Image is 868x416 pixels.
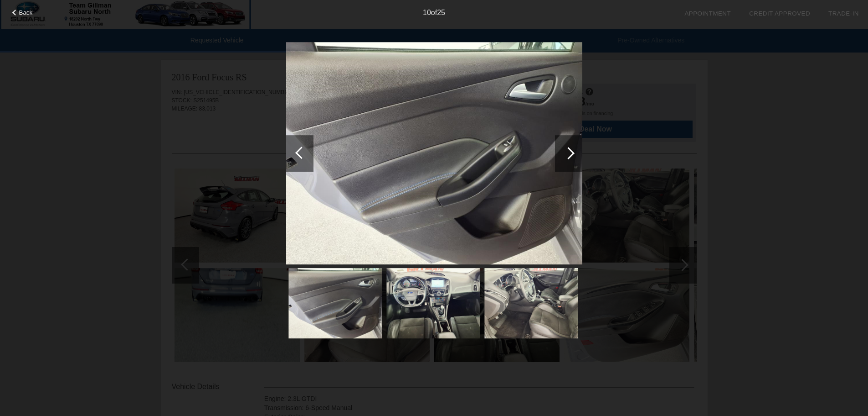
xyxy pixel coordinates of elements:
[286,42,582,265] img: image.aspx
[684,10,731,17] a: Appointment
[386,268,480,338] img: image.aspx
[828,10,859,17] a: Trade-In
[437,9,445,16] span: 25
[19,9,33,16] span: Back
[484,268,578,338] img: image.aspx
[749,10,810,17] a: Credit Approved
[423,9,431,16] span: 10
[288,268,382,338] img: image.aspx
